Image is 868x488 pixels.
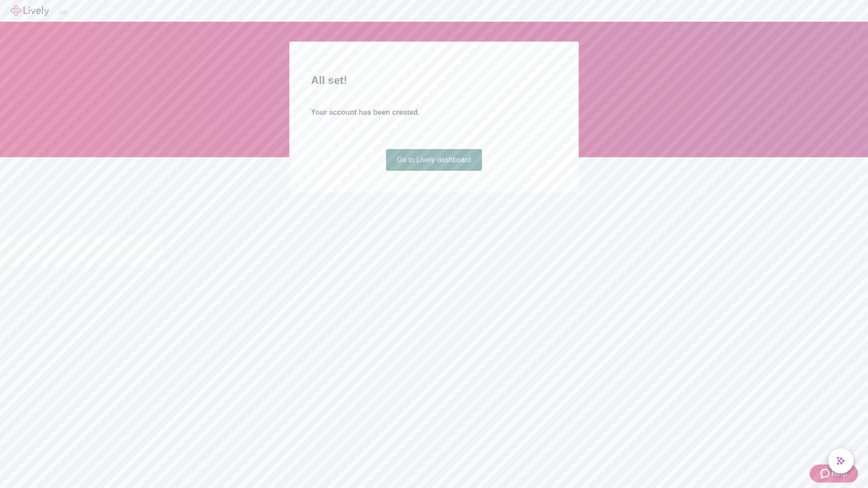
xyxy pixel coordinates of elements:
[821,468,831,479] svg: Zendesk support icon
[836,456,845,465] svg: Lively AI Assistant
[311,72,557,89] h2: All set!
[11,5,49,16] img: Lively
[828,448,854,474] button: chat
[311,107,557,118] h4: Your account has been created.
[831,468,847,479] span: Help
[60,11,67,14] button: Log out
[386,149,482,171] a: Go to Lively dashboard
[810,465,858,483] button: Zendesk support iconHelp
